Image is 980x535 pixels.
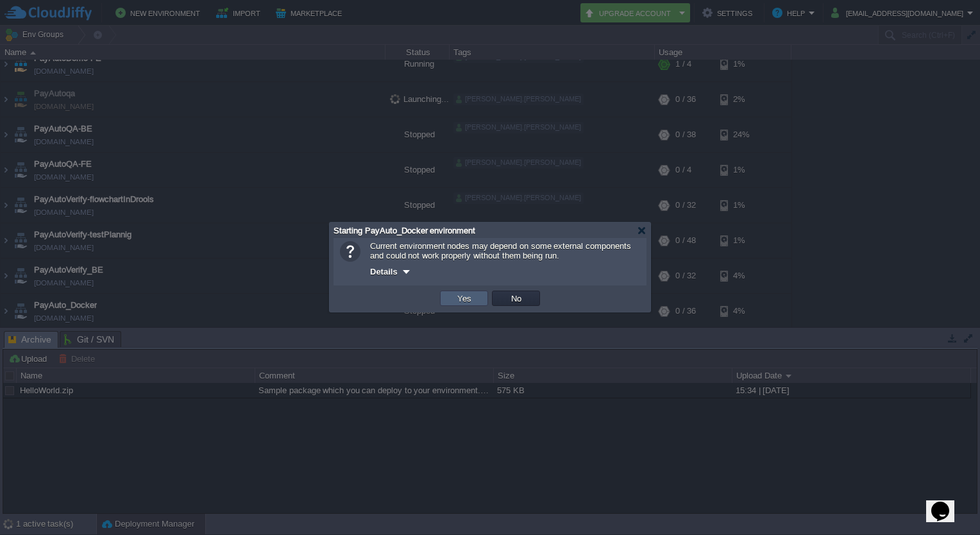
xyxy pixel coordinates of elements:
span: Current environment nodes may depend on some external components and could not work properly with... [370,241,631,260]
iframe: chat widget [926,484,967,522]
button: Yes [453,293,475,304]
button: No [507,293,525,304]
span: Details [370,267,398,276]
span: Starting PayAuto_Docker environment [334,226,475,235]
